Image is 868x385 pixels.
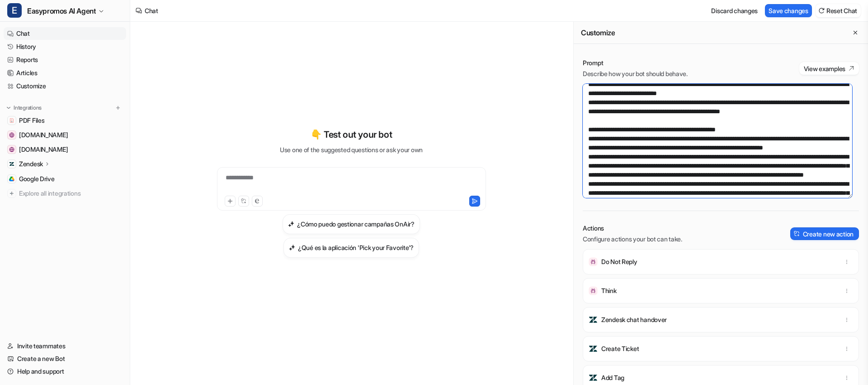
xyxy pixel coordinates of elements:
p: Create Ticket [601,344,639,353]
img: www.easypromosapp.com [9,147,14,152]
p: Integrations [14,104,42,111]
button: Discard changes [708,4,761,17]
span: [DOMAIN_NAME] [19,145,68,154]
p: Actions [583,224,682,233]
img: easypromos-apiref.redoc.ly [9,132,14,138]
a: Invite teammates [4,340,126,352]
div: Chat [145,6,158,15]
a: easypromos-apiref.redoc.ly[DOMAIN_NAME] [4,129,126,141]
a: Customize [4,80,126,92]
button: Close flyout [850,27,861,38]
a: Google DriveGoogle Drive [4,173,126,185]
p: Describe how your bot should behave. [583,69,688,78]
img: Zendesk [9,161,14,167]
img: Do Not Reply icon [589,257,598,266]
button: ¿Cómo puedo gestionar campañas OnAir?¿Cómo puedo gestionar campañas OnAir? [283,214,420,234]
button: Save changes [765,4,812,17]
button: Integrations [4,103,44,112]
h3: ¿Cómo puedo gestionar campañas OnAir? [297,219,415,229]
span: E [7,3,22,18]
img: ¿Cómo puedo gestionar campañas OnAir? [288,221,294,227]
a: www.easypromosapp.com[DOMAIN_NAME] [4,143,126,156]
p: Prompt [583,58,688,67]
p: Zendesk chat handover [601,315,667,324]
img: Zendesk chat handover icon [589,315,598,324]
img: explore all integrations [7,189,16,198]
img: Add Tag icon [589,373,598,382]
img: Create Ticket icon [589,344,598,353]
img: reset [818,7,825,14]
a: Create a new Bot [4,352,126,365]
span: PDF Files [19,116,44,125]
img: menu_add.svg [115,105,121,111]
span: [DOMAIN_NAME] [19,130,68,140]
button: View examples [799,62,859,75]
a: History [4,40,126,53]
button: Reset Chat [816,4,861,17]
a: Reports [4,53,126,66]
a: Explore all integrations [4,187,126,200]
span: Easypromos AI Agent [27,5,96,17]
a: Help and support [4,365,126,378]
img: ¿Qué es la aplicación 'Pick your Favorite'? [289,244,295,251]
p: Use one of the suggested questions or ask your own [280,145,423,154]
a: Chat [4,27,126,40]
img: Think icon [589,286,598,295]
button: ¿Qué es la aplicación 'Pick your Favorite'?¿Qué es la aplicación 'Pick your Favorite'? [283,238,419,258]
img: create-action-icon.svg [794,231,800,237]
img: PDF Files [9,118,14,123]
button: Create new action [790,227,859,240]
img: Google Drive [9,176,14,182]
h2: Customize [581,28,615,37]
p: Add Tag [601,373,624,382]
span: Google Drive [19,174,55,183]
p: Zendesk [19,159,43,168]
p: Do Not Reply [601,257,637,266]
span: Explore all integrations [19,186,123,201]
p: 👇 Test out your bot [311,128,392,141]
a: Articles [4,67,126,79]
img: expand menu [5,105,12,111]
p: Configure actions your bot can take. [583,235,682,244]
h3: ¿Qué es la aplicación 'Pick your Favorite'? [298,243,414,252]
p: Think [601,286,617,295]
a: PDF FilesPDF Files [4,114,126,127]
